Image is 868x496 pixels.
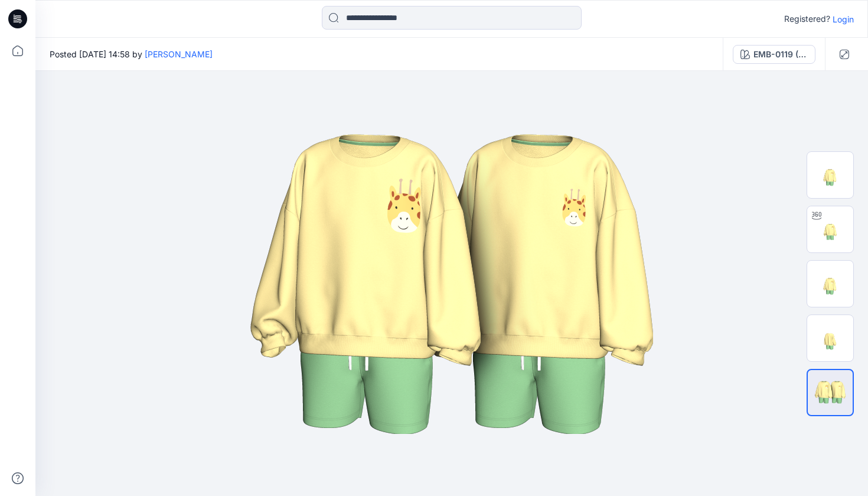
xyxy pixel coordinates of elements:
[807,152,853,198] img: Preview
[50,48,213,60] span: Posted [DATE] 14:58 by
[808,379,853,406] img: All colorways
[156,106,747,461] img: eyJhbGciOiJIUzI1NiIsImtpZCI6IjAiLCJzbHQiOiJzZXMiLCJ0eXAiOiJKV1QifQ.eyJkYXRhIjp7InR5cGUiOiJzdG9yYW...
[833,13,854,25] p: Login
[807,315,853,361] img: Back
[733,45,815,64] button: EMB-0119 (W 65mm) 12-0711tcx/14-0127tcx
[784,12,830,26] p: Registered?
[753,48,808,61] div: EMB-0119 (W 65mm) 12-0711tcx/14-0127tcx
[807,261,853,307] img: Front
[145,49,213,59] a: [PERSON_NAME]
[807,206,853,252] img: Turntable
